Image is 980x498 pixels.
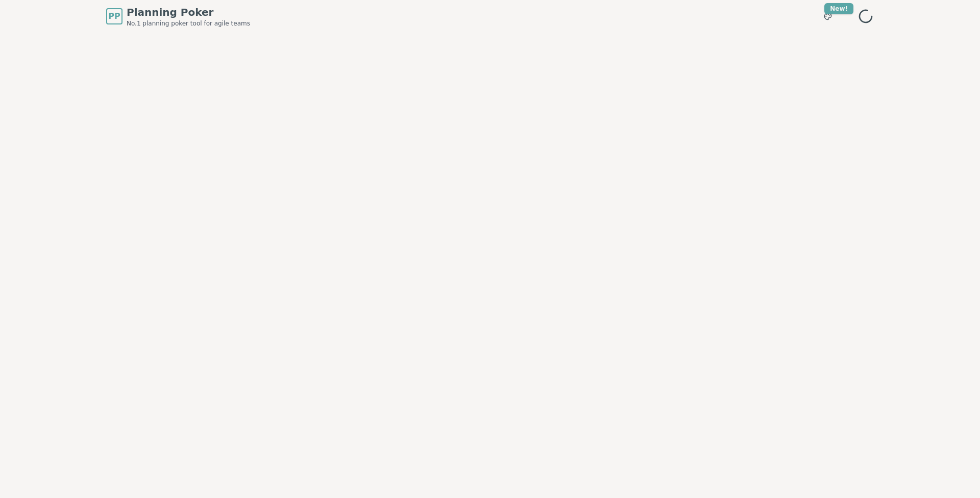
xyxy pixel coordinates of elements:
div: New! [824,3,853,14]
button: New! [819,7,837,25]
span: Planning Poker [127,5,250,19]
span: PP [108,10,120,22]
a: PPPlanning PokerNo.1 planning poker tool for agile teams [106,5,250,28]
span: No.1 planning poker tool for agile teams [127,19,250,28]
